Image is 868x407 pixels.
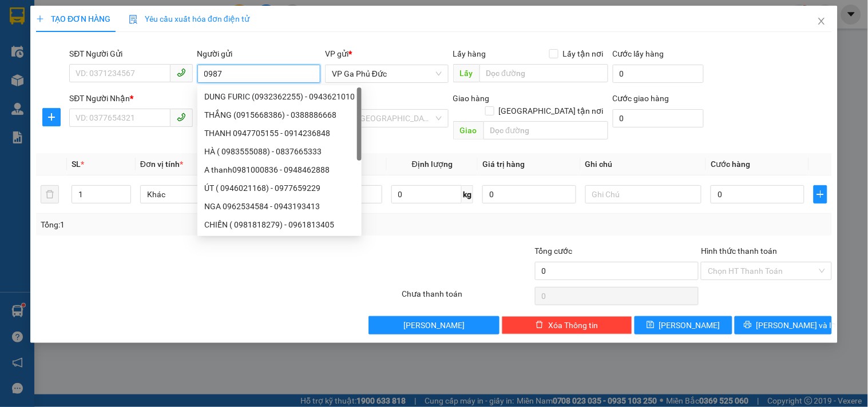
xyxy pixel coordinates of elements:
span: Đơn vị tính [140,159,183,169]
div: ÚT ( 0946021168) - 0977659229 [197,179,362,197]
span: Lấy hàng [453,49,486,58]
label: Hình thức thanh toán [701,246,777,256]
span: [PERSON_NAME] [659,319,720,332]
div: SĐT Người Nhận [69,92,192,105]
span: close [817,17,826,26]
button: [PERSON_NAME] [368,316,499,334]
span: save [647,321,655,330]
li: Hotline: 1900400028 [107,62,478,77]
div: DUNG FURIC (0932362255) - 0943621010 [204,90,355,103]
span: printer [744,321,752,330]
span: Định lượng [412,159,453,169]
span: Tổng cước [535,246,573,256]
div: A thanh0981000836 - 0948462888 [204,163,355,176]
div: ÚT ( 0946021168) - 0977659229 [204,182,355,194]
span: plus [36,15,44,23]
div: THẮNG (0915668386) - 0388886668 [204,109,355,121]
span: [PERSON_NAME] và In [756,319,837,332]
button: save[PERSON_NAME] [635,316,732,334]
div: Tổng: 1 [41,218,336,231]
button: plus [814,185,827,203]
input: Dọc đường [483,121,608,139]
div: VP gửi [325,47,448,60]
span: Khác [147,186,249,203]
b: Công ty TNHH Trọng Hiếu Phú Thọ - Nam Cường Limousine [139,13,447,45]
div: HÀ ( 0983555088) - 0837665333 [197,142,362,161]
div: Chưa thanh toán [401,288,533,308]
input: Cước giao hàng [613,109,704,127]
li: Số nhà [STREET_ADDRESS][PERSON_NAME] [107,48,478,62]
th: Ghi chú [581,153,706,175]
span: Giao hàng [453,94,490,103]
span: SL [72,159,81,169]
div: NGA 0962534584 - 0943193413 [197,197,362,216]
button: plus [42,108,61,126]
div: Người gửi [197,47,320,60]
div: THANH 0947705155 - 0914236848 [204,127,355,139]
span: Giá trị hàng [482,159,525,169]
span: Cước hàng [711,159,750,169]
span: phone [177,68,186,77]
span: plus [814,190,827,199]
button: delete [41,185,59,203]
span: delete [536,321,544,330]
span: Lấy tận nơi [558,47,608,60]
div: THANH 0947705155 - 0914236848 [197,124,362,142]
button: Close [806,6,838,38]
span: [PERSON_NAME] [403,319,465,332]
div: A thanh0981000836 - 0948462888 [197,161,362,179]
span: Yêu cầu xuất hóa đơn điện tử [129,14,249,23]
span: [GEOGRAPHIC_DATA] tận nơi [494,105,608,117]
div: HÀ ( 0983555088) - 0837665333 [204,145,355,158]
span: phone [177,113,186,122]
span: Giao [453,121,483,139]
label: Cước lấy hàng [613,49,664,58]
input: 0 [482,185,576,203]
span: plus [43,113,60,122]
button: printer[PERSON_NAME] và In [735,316,832,334]
div: THẮNG (0915668386) - 0388886668 [197,106,362,124]
label: Cước giao hàng [613,94,669,103]
input: Dọc đường [479,64,608,82]
input: Cước lấy hàng [613,65,704,83]
span: Lấy [453,64,479,82]
span: TẠO ĐƠN HÀNG [36,14,110,23]
div: DUNG FURIC (0932362255) - 0943621010 [197,87,362,106]
span: VP Ga Phủ Đức [332,65,441,82]
img: icon [129,15,138,24]
div: NGA 0962534584 - 0943193413 [204,200,355,213]
span: Xóa Thông tin [548,319,598,332]
div: CHIẾN ( 0981818279) - 0961813405 [197,216,362,234]
span: kg [462,185,473,203]
input: Ghi Chú [585,185,701,203]
button: deleteXóa Thông tin [502,316,632,334]
div: CHIẾN ( 0981818279) - 0961813405 [204,218,355,231]
div: SĐT Người Gửi [69,47,192,60]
